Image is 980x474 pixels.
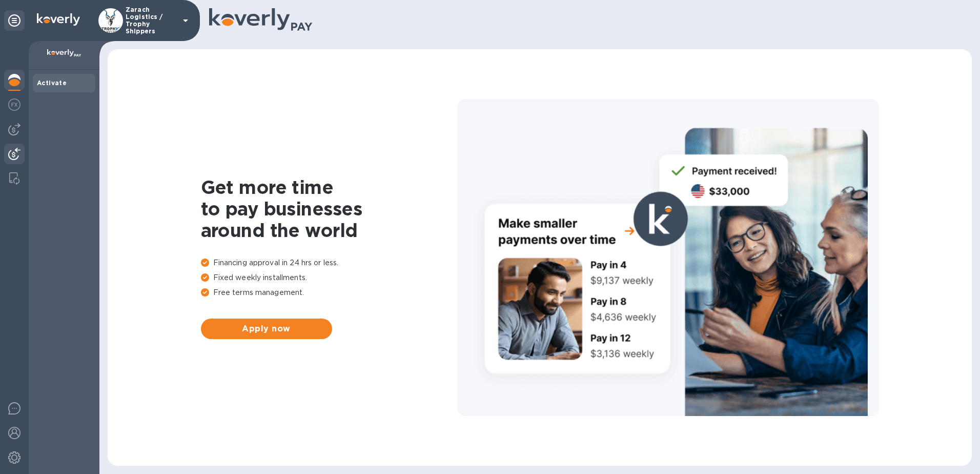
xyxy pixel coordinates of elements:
span: Apply now [209,323,324,335]
button: Apply now [201,319,332,339]
img: Logo [37,13,80,26]
p: Free terms management. [201,287,457,298]
p: Financing approval in 24 hrs or less. [201,258,457,268]
p: Zarach Logistics / Trophy Shippers [126,6,177,35]
b: Activate [37,79,67,87]
img: Foreign exchange [8,98,21,111]
h1: Get more time to pay businesses around the world [201,176,457,241]
p: Fixed weekly installments. [201,272,457,283]
div: Unpin categories [4,10,25,31]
